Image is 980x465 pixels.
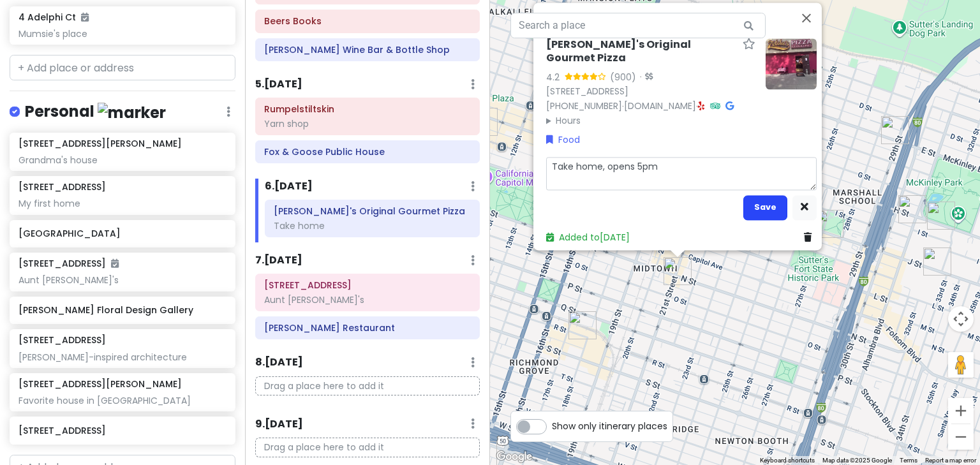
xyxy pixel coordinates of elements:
[19,154,226,166] div: Grandma's house
[19,228,226,239] h6: [GEOGRAPHIC_DATA]
[19,274,226,286] div: Aunt [PERSON_NAME]'s
[546,231,630,244] a: Added to[DATE]
[19,138,182,149] h6: [STREET_ADDRESS][PERSON_NAME]
[111,259,119,268] i: Added to itinerary
[255,438,480,457] p: Drag a place here to add it
[19,425,226,436] h6: [STREET_ADDRESS]
[255,254,302,267] h6: 7 . [DATE]
[948,352,974,378] button: Drag Pegman onto the map to open Street View
[900,457,917,464] a: Terms (opens in new tab)
[760,456,815,465] button: Keyboard shortcuts
[546,157,817,190] textarea: Take home, opens 5pm
[25,101,166,122] h4: Personal
[255,418,303,431] h6: 9 . [DATE]
[927,202,955,230] div: 3202 H St
[804,230,817,244] a: Delete place
[546,100,622,112] a: [PHONE_NUMBER]
[636,71,653,84] div: ·
[19,304,226,316] h6: [PERSON_NAME] Floral Design Gallery
[710,101,720,110] i: Tripadvisor
[19,181,106,193] h6: [STREET_ADDRESS]
[10,55,235,80] input: + Add place or address
[743,38,755,52] a: Star place
[925,457,976,464] a: Report a map error
[923,247,951,276] div: Twiggs Floral Design Gallery
[610,70,636,84] div: (900)
[725,101,734,110] i: Google Maps
[766,38,817,89] img: Picture of the place
[264,44,471,55] h6: Betty Wine Bar & Bottle Shop
[274,205,471,217] h6: Zelda's Original Gourmet Pizza
[948,306,974,332] button: Map camera controls
[743,195,787,220] button: Save
[948,424,974,450] button: Zoom out
[815,210,843,238] div: Harlow's
[568,311,597,339] div: See's Candies
[264,15,471,27] h6: Beers Books
[546,85,628,98] a: [STREET_ADDRESS]
[493,448,535,465] a: Open this area in Google Maps (opens a new window)
[81,13,89,22] i: Added to itinerary
[265,180,313,193] h6: 6 . [DATE]
[264,322,471,334] h6: Hana Tsubaki Restaurant
[546,38,755,128] div: · ·
[98,103,166,122] img: marker
[546,133,580,147] a: Food
[264,294,471,306] div: Aunt [PERSON_NAME]'s
[948,398,974,424] button: Zoom in
[546,38,738,65] h6: [PERSON_NAME]'s Original Gourmet Pizza
[255,376,480,396] p: Drag a place here to add it
[510,13,766,38] input: Search a place
[264,146,471,158] h6: Fox & Goose Public House
[19,351,226,363] div: [PERSON_NAME]-inspired architecture
[255,356,303,369] h6: 8 . [DATE]
[19,11,89,23] h6: 4 Adelphi Ct
[546,70,565,84] div: 4.2
[19,378,182,390] h6: [STREET_ADDRESS][PERSON_NAME]
[881,116,909,144] div: Pine Cove Tavern
[264,279,471,291] h6: 1149 51st St
[791,3,822,33] button: Close
[493,448,535,465] img: Google
[19,334,106,346] h6: [STREET_ADDRESS]
[19,28,226,40] div: Mumsie's place
[19,395,226,406] div: Favorite house in [GEOGRAPHIC_DATA]
[664,257,692,285] div: Zelda's Original Gourmet Pizza
[264,118,471,129] div: Yarn shop
[19,258,119,269] h6: [STREET_ADDRESS]
[624,100,696,112] a: [DOMAIN_NAME]
[255,78,302,91] h6: 5 . [DATE]
[264,103,471,115] h6: Rumpelstiltskin
[274,220,471,232] div: Take home
[552,419,667,433] span: Show only itinerary places
[898,195,926,223] div: The Kitchen Table
[546,113,755,127] summary: Hours
[822,457,892,464] span: Map data ©2025 Google
[19,198,226,209] div: My first home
